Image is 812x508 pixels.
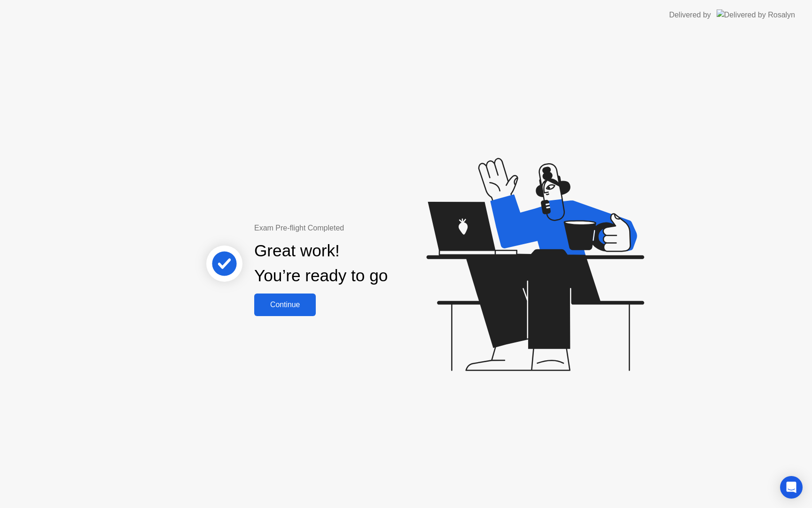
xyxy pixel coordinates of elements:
[254,238,388,288] div: Great work! You’re ready to go
[254,222,448,234] div: Exam Pre-flight Completed
[669,9,711,21] div: Delivered by
[257,301,313,309] div: Continue
[254,294,316,316] button: Continue
[780,476,803,499] div: Open Intercom Messenger
[717,9,795,20] img: Delivered by Rosalyn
